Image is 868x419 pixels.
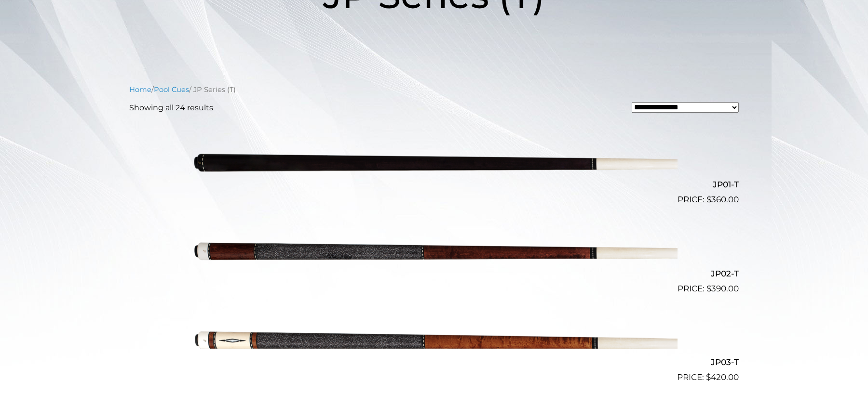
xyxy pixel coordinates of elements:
[190,299,678,380] img: JP03-T
[129,354,739,371] h2: JP03-T
[706,284,711,293] span: $
[706,195,739,204] bdi: 360.00
[129,210,739,295] a: JP02-T $390.00
[129,85,151,94] a: Home
[129,84,739,95] nav: Breadcrumb
[190,121,678,202] img: JP01-T
[129,299,739,384] a: JP03-T $420.00
[706,372,711,382] span: $
[190,210,678,291] img: JP02-T
[706,372,739,382] bdi: 420.00
[129,121,739,206] a: JP01-T $360.00
[632,102,739,113] select: Shop order
[154,85,189,94] a: Pool Cues
[129,176,739,194] h2: JP01-T
[706,195,711,204] span: $
[129,102,213,114] p: Showing all 24 results
[706,284,739,293] bdi: 390.00
[129,264,739,282] h2: JP02-T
